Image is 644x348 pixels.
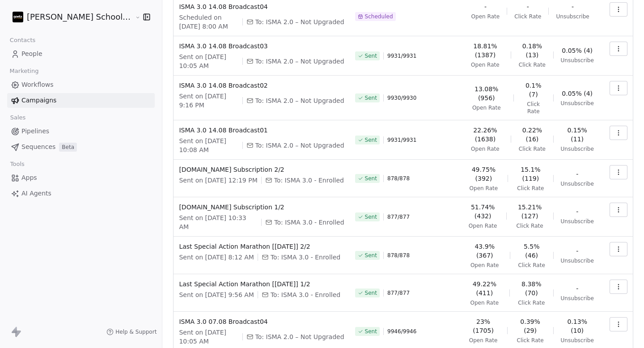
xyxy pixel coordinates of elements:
[6,157,28,171] span: Tools
[484,2,487,11] span: -
[179,328,238,346] span: Sent on [DATE] 10:05 AM
[561,145,594,153] span: Unsubscribe
[179,13,239,31] span: Scheduled on [DATE] 8:00 AM
[470,185,498,192] span: Open Rate
[576,207,578,216] span: -
[517,185,544,192] span: Click Rate
[179,136,238,154] span: Sent on [DATE] 10:08 AM
[471,13,500,20] span: Open Rate
[467,317,500,335] span: 23% (1705)
[179,126,344,135] span: ISMA 3.0 14.08 Broadcast01
[7,170,155,185] a: Apps
[13,12,23,22] img: Zeeshan%20Neck%20Print%20Dark.png
[561,295,594,302] span: Unsubscribe
[365,136,377,144] span: Sent
[471,145,500,153] span: Open Rate
[365,52,377,59] span: Sent
[518,42,546,59] span: 0.18% (13)
[179,290,254,299] span: Sent on [DATE] 9:56 AM
[6,111,30,124] span: Sales
[365,252,377,259] span: Sent
[467,42,504,59] span: 18.81% (1387)
[387,289,410,297] span: 877 / 877
[517,242,546,260] span: 5.5% (46)
[562,46,593,55] span: 0.05% (4)
[21,173,37,182] span: Apps
[11,9,129,25] button: [PERSON_NAME] School of Finance LLP
[469,337,498,344] span: Open Rate
[365,13,393,20] span: Scheduled
[561,57,594,64] span: Unsubscribe
[561,257,594,264] span: Unsubscribe
[179,280,344,289] span: Last Special Action Marathon [[DATE]] 1/2
[387,136,416,144] span: 9931 / 9931
[179,253,254,262] span: Sent on [DATE] 8:12 AM
[518,126,546,144] span: 0.22% (16)
[274,176,344,185] span: To: ISMA 3.0 - Enrolled
[572,2,574,11] span: -
[561,100,594,107] span: Unsubscribe
[59,143,77,152] span: Beta
[467,165,501,183] span: 49.75% (392)
[576,170,578,178] span: -
[387,52,416,59] span: 9931 / 9931
[467,203,499,221] span: 51.74% (432)
[519,145,546,153] span: Click Rate
[561,180,594,187] span: Unsubscribe
[21,127,49,136] span: Pipelines
[576,284,578,293] span: -
[179,42,344,51] span: ISMA 3.0 14.08 Broadcast03
[115,328,157,335] span: Help & Support
[387,328,416,335] span: 9946 / 9946
[179,165,344,174] span: [DOMAIN_NAME] Subscription 2/2
[255,332,344,341] span: To: ISMA 2.0 – Not Upgraded
[21,80,54,89] span: Workflows
[469,222,497,229] span: Open Rate
[179,242,344,251] span: Last Special Action Marathon [[DATE]] 2/2
[556,13,589,20] span: Unsubscribe
[561,317,594,335] span: 0.13% (10)
[179,203,344,212] span: [DOMAIN_NAME] Subscription 1/2
[27,11,133,23] span: [PERSON_NAME] School of Finance LLP
[561,218,594,225] span: Unsubscribe
[470,262,499,269] span: Open Rate
[7,93,155,108] a: Campaigns
[179,92,238,110] span: Sent on [DATE] 9:16 PM
[518,299,545,306] span: Click Rate
[7,77,155,92] a: Workflows
[21,49,42,59] span: People
[365,213,377,221] span: Sent
[515,317,546,335] span: 0.39% (29)
[274,218,344,227] span: To: ISMA 3.0 - Enrolled
[562,89,593,98] span: 0.05% (4)
[561,337,594,344] span: Unsubscribe
[471,61,500,68] span: Open Rate
[21,189,51,198] span: AI Agents
[472,104,501,111] span: Open Rate
[179,81,344,90] span: ISMA 3.0 14.08 Broadcast02
[179,2,344,11] span: ISMA 3.0 14.08 Broadcast04
[515,165,546,183] span: 15.1% (119)
[387,175,410,182] span: 878 / 878
[365,175,377,182] span: Sent
[271,290,340,299] span: To: ISMA 3.0 - Enrolled
[255,141,344,150] span: To: ISMA 2.0 – Not Upgraded
[514,13,541,20] span: Click Rate
[517,222,543,229] span: Click Rate
[576,246,578,255] span: -
[7,140,155,154] a: SequencesBeta
[6,64,42,78] span: Marketing
[6,34,39,47] span: Contacts
[255,17,344,26] span: To: ISMA 2.0 – Not Upgraded
[179,52,238,70] span: Sent on [DATE] 10:05 AM
[255,57,344,66] span: To: ISMA 2.0 – Not Upgraded
[387,252,410,259] span: 878 / 878
[470,299,499,306] span: Open Rate
[514,203,546,221] span: 15.21% (127)
[387,213,410,221] span: 877 / 877
[561,126,594,144] span: 0.15% (11)
[7,47,155,61] a: People
[271,253,340,262] span: To: ISMA 3.0 - Enrolled
[521,101,546,115] span: Click Rate
[518,262,545,269] span: Click Rate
